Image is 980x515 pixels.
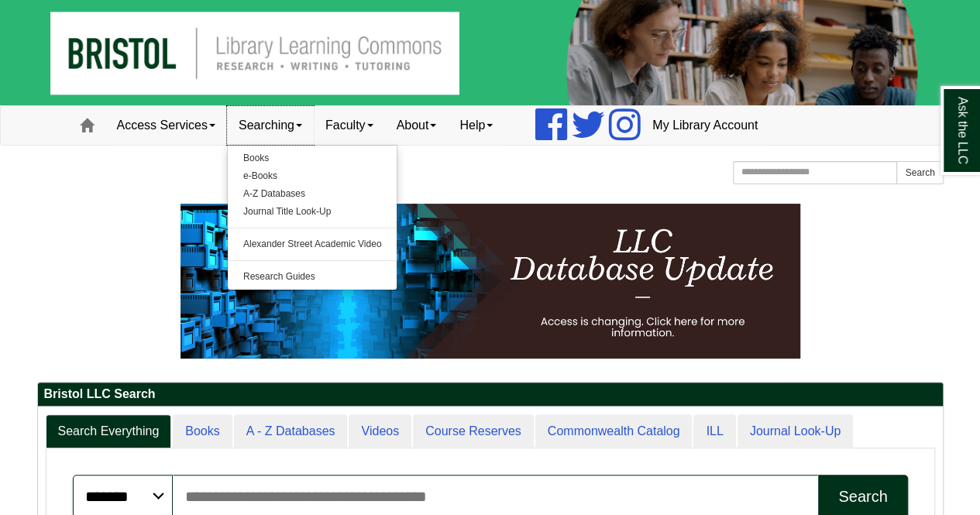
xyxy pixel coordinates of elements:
a: Access Services [105,106,227,145]
a: Videos [349,414,411,449]
a: Journal Title Look-Up [228,203,397,221]
a: Alexander Street Academic Video [228,235,397,253]
a: Course Reserves [413,414,534,449]
h2: Bristol LLC Search [38,383,943,407]
a: A-Z Databases [228,185,397,203]
a: ILL [693,414,735,449]
a: About [385,106,449,145]
a: Commonwealth Catalog [535,414,693,449]
a: My Library Account [641,106,769,145]
a: Searching [227,106,314,145]
button: Search [896,161,943,184]
a: Faculty [314,106,385,145]
a: Books [173,414,232,449]
a: A - Z Databases [234,414,348,449]
a: Help [448,106,504,145]
a: Search Everything [46,414,172,449]
img: HTML tutorial [181,204,800,359]
a: Books [228,149,397,167]
a: e-Books [228,167,397,185]
a: Journal Look-Up [738,414,853,449]
div: Search [838,488,887,506]
a: Research Guides [228,268,397,286]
